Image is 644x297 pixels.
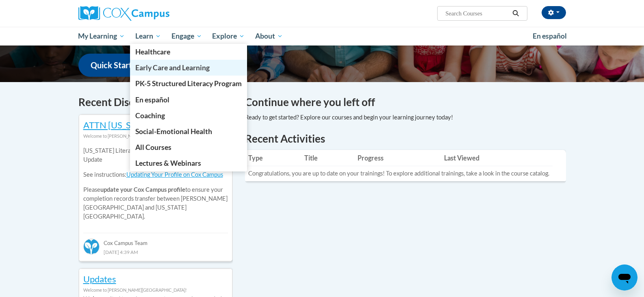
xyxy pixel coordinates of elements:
[126,171,223,178] a: Updating Your Profile on Cox Campus
[83,119,194,130] a: ATTN [US_STATE] Members
[78,54,167,77] a: Quick Start Guide
[250,27,288,46] a: About
[135,63,210,72] span: Early Care and Learning
[130,76,247,91] a: PK-5 Structured Literacy Program
[130,60,247,76] a: Early Care and Learning
[441,150,553,166] th: Last Viewed
[510,9,522,18] button: Search
[130,108,247,124] a: Coaching
[83,273,116,284] a: Updates
[78,6,169,21] img: Cox Campus
[245,131,566,146] h1: Recent Activities
[445,9,510,18] input: Search Courses
[83,286,228,295] div: Welcome to [PERSON_NAME][GEOGRAPHIC_DATA]!
[533,32,567,40] span: En español
[78,6,233,21] a: Cox Campus
[542,6,566,19] button: Account Settings
[207,27,250,46] a: Explore
[83,146,228,164] p: [US_STATE] Literacy Academy Integration Important Update
[301,150,354,166] th: Title
[83,233,228,247] div: Cox Campus Team
[135,143,171,152] span: All Courses
[83,132,228,141] div: Welcome to [PERSON_NAME][GEOGRAPHIC_DATA]!
[354,150,441,166] th: Progress
[130,124,247,139] a: Social-Emotional Health
[83,238,100,255] img: Cox Campus Team
[135,31,161,41] span: Learn
[100,186,185,193] b: update your Cox Campus profile
[130,139,247,155] a: All Courses
[527,28,572,45] a: En español
[83,141,228,227] div: Please to ensure your completion records transfer between [PERSON_NAME][GEOGRAPHIC_DATA] and [US_...
[212,31,245,41] span: Explore
[83,170,228,179] p: See instructions:
[135,95,169,104] span: En español
[66,27,578,46] div: Main menu
[135,48,170,56] span: Healthcare
[245,94,566,110] h4: Continue where you left off
[130,92,247,108] a: En español
[130,44,247,60] a: Healthcare
[78,94,233,110] h4: Recent Discussions
[73,27,130,46] a: My Learning
[245,166,553,181] td: Congratulations, you are up to date on your trainings! To explore additional trainings, take a lo...
[135,127,212,136] span: Social-Emotional Health
[130,155,247,171] a: Lectures & Webinars
[135,159,201,167] span: Lectures & Webinars
[130,27,166,46] a: Learn
[83,247,228,256] div: [DATE] 4:39 AM
[78,31,125,41] span: My Learning
[135,111,165,120] span: Coaching
[611,264,637,290] iframe: Button to launch messaging window
[255,31,283,41] span: About
[166,27,207,46] a: Engage
[171,31,202,41] span: Engage
[245,150,301,166] th: Type
[135,79,242,88] span: PK-5 Structured Literacy Program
